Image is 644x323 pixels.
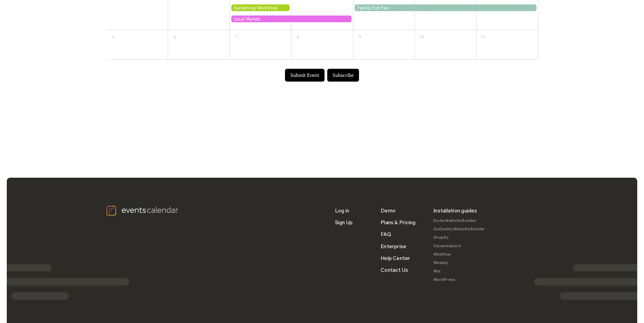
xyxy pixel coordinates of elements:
[381,228,391,240] a: FAQ
[381,252,410,264] a: Help Center
[381,264,408,276] a: Contact Us
[433,205,477,216] div: Installation guides
[433,216,485,225] a: Duda Website Builder
[433,250,485,259] a: Webflow
[433,275,485,284] a: WordPress
[433,225,485,233] a: GoDaddy Website Builder
[433,259,485,267] a: Weebly
[381,205,396,216] a: Demo
[433,267,485,275] a: Wix
[335,205,349,216] a: Log in
[433,242,485,250] a: Squarespace
[335,216,353,228] a: Sign Up
[381,240,406,252] a: Enterprise
[381,216,416,228] a: Plans & Pricing
[433,233,485,242] a: Shopify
